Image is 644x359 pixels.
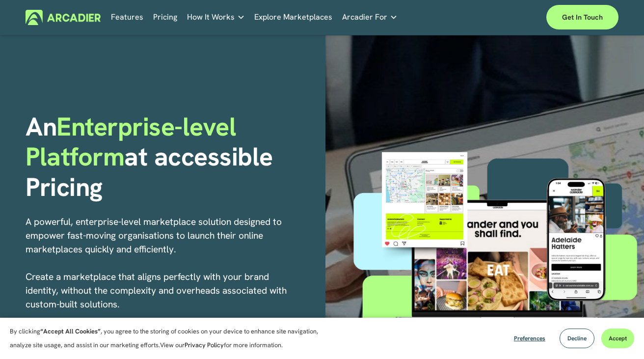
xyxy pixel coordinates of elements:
[342,10,398,25] a: folder dropdown
[609,334,627,342] span: Accept
[546,5,618,29] a: Get in touch
[40,327,101,335] strong: “Accept All Cookies”
[10,325,329,352] p: By clicking , you agree to the storing of cookies on your device to enhance site navigation, anal...
[111,10,143,25] a: Features
[514,334,545,342] span: Preferences
[26,110,242,174] span: Enterprise-level Platform
[342,10,387,24] span: Arcadier For
[187,10,245,25] a: folder dropdown
[507,329,553,348] button: Preferences
[567,334,587,342] span: Decline
[26,215,294,339] p: A powerful, enterprise-level marketplace solution designed to empower fast-moving organisations t...
[601,329,634,348] button: Accept
[560,329,594,348] button: Decline
[185,341,224,349] a: Privacy Policy
[254,10,332,25] a: Explore Marketplaces
[187,10,235,24] span: How It Works
[153,10,177,25] a: Pricing
[26,10,101,25] img: Arcadier
[26,112,319,203] h1: An at accessible Pricing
